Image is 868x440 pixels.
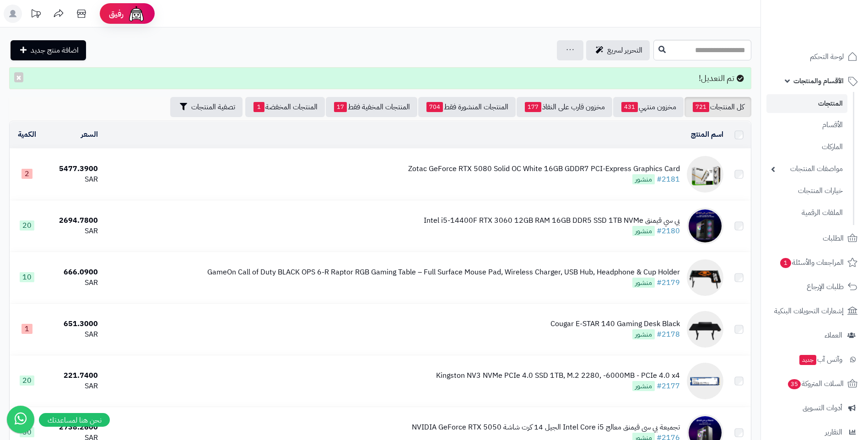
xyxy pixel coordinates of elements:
[810,50,844,63] span: لوحة التحكم
[127,5,146,23] img: ai-face.png
[334,102,347,112] span: 17
[766,159,847,179] a: مواصفات المنتجات
[14,72,23,82] button: ×
[418,97,516,117] a: المنتجات المنشورة فقط704
[766,397,863,419] a: أدوات التسويق
[774,305,844,317] span: إشعارات التحويلات البنكية
[20,220,34,231] span: 20
[632,226,655,236] span: منشور
[207,267,680,278] div: GameOn Call of Duty BLACK OPS 6-R Raptor RGB Gaming Table – Full Surface Mouse Pad, Wireless Char...
[766,94,847,113] a: المنتجات
[426,102,443,112] span: 704
[685,97,751,117] a: كل المنتجات721
[326,97,417,117] a: المنتجات المخفية فقط17
[787,377,844,390] span: السلات المتروكة
[657,174,680,185] a: #2181
[766,373,863,395] a: السلات المتروكة35
[766,349,863,370] a: وآتس آبجديد
[81,129,98,140] a: السعر
[779,256,844,269] span: المراجعات والأسئلة
[687,208,723,244] img: بي سي قيمنق Intel i5-14400F RTX 3060 12GB RAM 16GB DDR5 SSD 1TB NVMe
[48,370,98,381] div: 221.7400
[517,97,612,117] a: مخزون قارب على النفاذ177
[48,267,98,278] div: 666.0900
[613,97,684,117] a: مخزون منتهي431
[20,272,34,282] span: 10
[687,363,723,399] img: Kingston NV3 NVMe PCIe 4.0 SSD 1TB, M.2 2280, -6000MB - PCIe 4.0 x4
[31,45,79,56] span: اضافة منتج جديد
[18,129,36,140] a: الكمية
[793,75,844,87] span: الأقسام والمنتجات
[22,324,32,334] span: 1
[48,381,98,392] div: SAR
[586,40,650,60] a: التحرير لسريع
[807,280,844,293] span: طلبات الإرجاع
[766,300,863,322] a: إشعارات التحويلات البنكية
[607,45,642,56] span: التحرير لسريع
[191,102,235,113] span: تصفية المنتجات
[48,164,98,174] div: 5477.3900
[11,40,86,60] a: اضافة منتج جديد
[766,46,863,68] a: لوحة التحكم
[825,426,842,439] span: التقارير
[550,319,680,329] div: Cougar E-STAR 140 Gaming Desk Black
[799,355,816,365] span: جديد
[766,137,847,157] a: الماركات
[657,225,680,236] a: #2180
[48,319,98,329] div: 651.3000
[657,329,680,340] a: #2178
[48,174,98,185] div: SAR
[621,102,638,112] span: 431
[48,226,98,236] div: SAR
[20,376,34,386] span: 20
[657,277,680,288] a: #2179
[632,329,655,339] span: منشور
[687,311,723,348] img: Cougar E-STAR 140 Gaming Desk Black
[693,102,709,112] span: 721
[48,215,98,226] div: 2694.7800
[780,258,791,268] span: 1
[48,329,98,340] div: SAR
[632,278,655,288] span: منشور
[412,422,680,433] div: تجميعة بي سي قيمنق معالج Intel Core i5 الجيل 14 كرت شاشة NVIDIA GeForce RTX 5050
[788,379,801,389] span: 35
[766,324,863,346] a: العملاء
[9,67,751,89] div: تم التعديل!
[632,174,655,184] span: منشور
[48,422,98,433] div: 2738.2600
[687,156,723,193] img: Zotac GeForce RTX 5080 Solid OC White 16GB GDDR7 PCI-Express Graphics Card
[766,203,847,223] a: الملفات الرقمية
[803,402,842,414] span: أدوات التسويق
[408,164,680,174] div: Zotac GeForce RTX 5080 Solid OC White 16GB GDDR7 PCI-Express Graphics Card
[766,252,863,274] a: المراجعات والأسئلة1
[22,169,32,179] span: 2
[687,259,723,296] img: GameOn Call of Duty BLACK OPS 6-R Raptor RGB Gaming Table – Full Surface Mouse Pad, Wireless Char...
[632,381,655,391] span: منشور
[245,97,325,117] a: المنتجات المخفضة1
[657,381,680,392] a: #2177
[170,97,243,117] button: تصفية المنتجات
[24,5,47,25] a: تحديثات المنصة
[691,129,723,140] a: اسم المنتج
[109,8,124,19] span: رفيق
[253,102,264,112] span: 1
[436,370,680,381] div: Kingston NV3 NVMe PCIe 4.0 SSD 1TB, M.2 2280, -6000MB - PCIe 4.0 x4
[823,232,844,245] span: الطلبات
[766,115,847,135] a: الأقسام
[825,329,842,342] span: العملاء
[48,278,98,288] div: SAR
[424,215,680,226] div: بي سي قيمنق Intel i5-14400F RTX 3060 12GB RAM 16GB DDR5 SSD 1TB NVMe
[798,353,842,366] span: وآتس آب
[766,276,863,298] a: طلبات الإرجاع
[525,102,541,112] span: 177
[766,181,847,201] a: خيارات المنتجات
[766,227,863,249] a: الطلبات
